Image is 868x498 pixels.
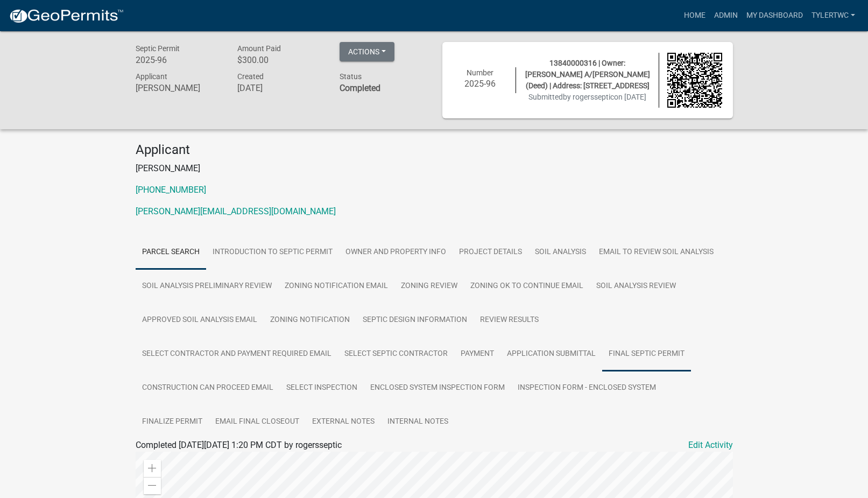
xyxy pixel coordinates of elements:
[381,405,455,439] a: Internal Notes
[590,269,682,304] a: Soil Analysis Review
[136,440,342,450] span: Completed [DATE][DATE] 1:20 PM CDT by rogersseptic
[511,371,662,405] a: Inspection Form - Enclosed System
[340,42,394,61] button: Actions
[467,68,493,77] span: Number
[136,303,264,338] a: Approved Soil Analysis Email
[453,235,528,270] a: Project Details
[144,477,161,494] div: Zoom out
[680,5,710,26] a: Home
[742,5,807,26] a: My Dashboard
[525,59,650,90] span: 13840000316 | Owner: [PERSON_NAME] A/[PERSON_NAME] (Deed) | Address: [STREET_ADDRESS]
[602,337,691,371] a: Final Septic Permit
[340,83,380,93] strong: Completed
[136,72,167,81] span: Applicant
[237,55,323,65] h6: $300.00
[136,337,338,371] a: Select Contractor and Payment Required Email
[136,44,180,53] span: Septic Permit
[136,371,280,405] a: Construction Can Proceed Email
[454,337,500,371] a: Payment
[340,72,362,81] span: Status
[807,5,859,26] a: TylerTWC
[136,83,222,93] h6: [PERSON_NAME]
[474,303,545,338] a: Review Results
[136,235,206,270] a: Parcel search
[364,371,511,405] a: Enclosed System Inspection Form
[453,79,508,89] h6: 2025-96
[264,303,356,338] a: Zoning Notification
[667,53,722,108] img: QR code
[500,337,602,371] a: Application Submittal
[206,235,339,270] a: Introduction to Septic Permit
[356,303,474,338] a: Septic Design Information
[339,235,453,270] a: Owner and Property Info
[237,83,323,93] h6: [DATE]
[280,371,364,405] a: Select Inspection
[136,405,209,439] a: Finalize Permit
[144,460,161,477] div: Zoom in
[136,142,733,158] h4: Applicant
[136,162,733,175] p: [PERSON_NAME]
[688,439,733,452] a: Edit Activity
[710,5,742,26] a: Admin
[136,185,206,195] a: [PHONE_NUMBER]
[209,405,306,439] a: Email Final Closeout
[464,269,590,304] a: Zoning OK to continue Email
[136,269,278,304] a: Soil Analysis Preliminary Review
[306,405,381,439] a: External Notes
[394,269,464,304] a: Zoning Review
[592,235,720,270] a: Email to Review Soil Analysis
[563,93,614,101] span: by rogersseptic
[528,93,646,101] span: Submitted on [DATE]
[136,55,222,65] h6: 2025-96
[237,44,281,53] span: Amount Paid
[528,235,592,270] a: Soil Analysis
[237,72,264,81] span: Created
[278,269,394,304] a: Zoning Notification Email
[136,206,336,216] a: [PERSON_NAME][EMAIL_ADDRESS][DOMAIN_NAME]
[338,337,454,371] a: Select Septic Contractor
